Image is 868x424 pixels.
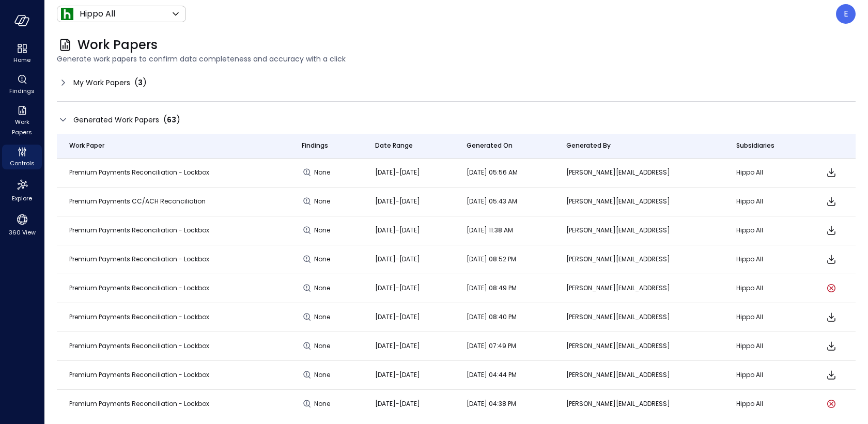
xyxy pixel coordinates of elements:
p: Hippo All [736,283,794,293]
span: None [314,254,333,264]
p: [PERSON_NAME][EMAIL_ADDRESS] [566,225,711,235]
p: [PERSON_NAME][EMAIL_ADDRESS] [566,312,711,322]
span: Premium Payments CC/ACH Reconciliation [69,197,206,206]
span: [DATE] 07:49 PM [467,341,516,350]
div: 360 View [2,211,42,239]
div: Work Papers [2,103,42,138]
span: None [314,312,333,322]
div: Eleanor Yehudai [836,4,856,24]
p: [PERSON_NAME][EMAIL_ADDRESS] [566,254,711,264]
span: [DATE]-[DATE] [375,370,420,379]
span: Premium Payments Reconciliation - Lockbox [69,284,209,292]
div: Home [2,41,42,66]
span: [DATE]-[DATE] [375,226,420,234]
span: Premium Payments Reconciliation - Lockbox [69,341,209,350]
p: [PERSON_NAME][EMAIL_ADDRESS] [566,167,711,178]
span: Work Papers [78,37,158,53]
span: [DATE] 05:43 AM [467,197,517,206]
span: 3 [138,77,143,88]
span: Generated On [467,140,513,151]
span: Findings [9,86,35,96]
span: [DATE] 04:44 PM [467,370,517,379]
p: Hippo All [736,167,794,178]
p: Hippo All [80,8,115,20]
div: Findings [2,72,42,97]
p: [PERSON_NAME][EMAIL_ADDRESS] [566,196,711,207]
p: [PERSON_NAME][EMAIL_ADDRESS] [566,370,711,380]
button: Work paper generation failed [825,398,838,410]
span: Explore [12,193,32,203]
span: [DATE] 08:49 PM [467,284,517,292]
span: [DATE]-[DATE] [375,341,420,350]
span: Download [825,311,838,323]
span: Generated By [566,140,611,151]
span: Subsidiaries [736,140,774,151]
span: 63 [167,115,176,125]
span: Generated Work Papers [73,114,159,125]
span: Download [825,253,838,265]
span: Findings [302,140,328,151]
span: Work Paper [69,140,104,151]
p: [PERSON_NAME][EMAIL_ADDRESS] [566,341,711,351]
span: Date Range [375,140,413,151]
button: Work paper generation failed [825,282,838,294]
p: Hippo All [736,399,794,409]
span: None [314,399,333,409]
span: [DATE] 04:38 PM [467,399,516,408]
span: [DATE]-[DATE] [375,168,420,177]
span: Controls [10,158,35,168]
div: ( ) [163,114,180,126]
p: Hippo All [736,312,794,322]
span: [DATE] 08:40 PM [467,312,517,321]
p: Hippo All [736,196,794,207]
span: Work Papers [6,117,38,137]
span: My Work Papers [73,77,130,88]
span: None [314,225,333,235]
span: [DATE] 08:52 PM [467,255,516,263]
p: Hippo All [736,341,794,351]
div: Explore [2,176,42,205]
p: [PERSON_NAME][EMAIL_ADDRESS] [566,283,711,293]
span: 360 View [9,227,36,238]
span: Download [825,340,838,352]
span: [DATE] 11:38 AM [467,226,513,234]
p: E [844,8,848,20]
span: Premium Payments Reconciliation - Lockbox [69,255,209,263]
span: [DATE]-[DATE] [375,255,420,263]
span: [DATE]-[DATE] [375,312,420,321]
div: ( ) [134,76,147,89]
p: Hippo All [736,254,794,264]
span: None [314,370,333,380]
span: None [314,341,333,351]
span: Premium Payments Reconciliation - Lockbox [69,370,209,379]
p: Hippo All [736,370,794,380]
p: Hippo All [736,225,794,235]
span: [DATE]-[DATE] [375,399,420,408]
span: [DATE]-[DATE] [375,284,420,292]
span: Premium Payments Reconciliation - Lockbox [69,312,209,321]
span: [DATE]-[DATE] [375,197,420,206]
span: None [314,283,333,293]
span: Premium Payments Reconciliation - Lockbox [69,399,209,408]
span: Download [825,224,838,237]
span: [DATE] 05:56 AM [467,168,518,177]
span: Download [825,195,838,208]
span: Premium Payments Reconciliation - Lockbox [69,168,209,177]
span: Download [825,369,838,381]
img: Icon [61,8,73,20]
span: Premium Payments Reconciliation - Lockbox [69,226,209,234]
span: None [314,167,333,178]
span: Home [13,55,30,65]
span: Generate work papers to confirm data completeness and accuracy with a click [57,53,856,65]
div: Controls [2,145,42,169]
span: Download [825,166,838,179]
p: [PERSON_NAME][EMAIL_ADDRESS] [566,399,711,409]
span: None [314,196,333,207]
